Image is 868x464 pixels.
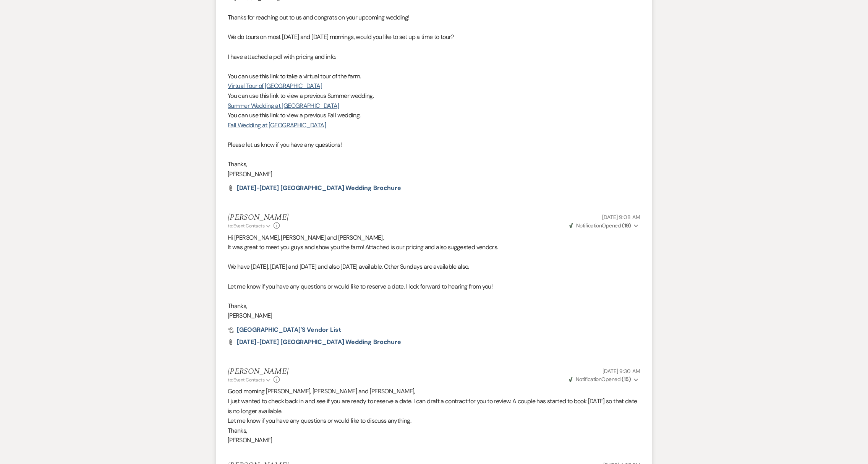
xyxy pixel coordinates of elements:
p: I just wanted to check back in and see if you are ready to reserve a date. I can draft a contract... [228,396,640,416]
p: Let me know if you have any questions or would like to reserve a date. I look forward to hearing ... [228,282,640,292]
a: Fall Wedding at [GEOGRAPHIC_DATA] [228,121,326,129]
p: Hi [PERSON_NAME], [PERSON_NAME] and [PERSON_NAME], [228,233,640,243]
a: Summer Wedding at [GEOGRAPHIC_DATA] [228,102,339,110]
span: to: Event Contacts [228,223,264,229]
p: Thanks for reaching out to us and congrats on your upcoming wedding! [228,13,640,23]
strong: ( 19 ) [622,222,631,229]
span: Notification [576,222,602,229]
span: to: Event Contacts [228,377,264,383]
p: It was great to meet you guys and show you the farm! Attached is our pricing and also suggested v... [228,242,640,252]
span: Opened [569,376,631,383]
button: to: Event Contacts [228,222,272,229]
span: [DATE]-[DATE] [GEOGRAPHIC_DATA] Wedding Brochure [237,338,401,346]
a: [GEOGRAPHIC_DATA]'s Vendor List [228,327,341,333]
a: Virtual Tour of [GEOGRAPHIC_DATA] [228,82,322,90]
p: You can use this link to take a virtual tour of the farm. [228,71,640,81]
span: Opened [569,222,631,229]
p: You can use this link to view a previous Summer wedding. [228,91,640,101]
p: [PERSON_NAME] [228,169,640,179]
p: Let me know if you have any questions or would like to discuss anything. [228,416,640,426]
span: [DATE] 9:08 AM [602,214,640,221]
strong: ( 15 ) [622,376,631,383]
p: We have [DATE], [DATE] and [DATE] and also [DATE] available. Other Sundays are available also. [228,262,640,272]
p: Thanks, [228,159,640,169]
button: NotificationOpened (19) [568,222,640,230]
p: Thanks, [228,426,640,436]
p: Please let us know if you have any questions! [228,140,640,150]
a: [DATE]-[DATE] [GEOGRAPHIC_DATA] Wedding Brochure [237,339,401,345]
p: [PERSON_NAME] [228,435,640,445]
button: to: Event Contacts [228,376,272,383]
p: [PERSON_NAME] [228,311,640,321]
a: [DATE]-[DATE] [GEOGRAPHIC_DATA] Wedding Brochure [237,185,401,191]
p: I have attached a pdf with pricing and info. [228,52,640,62]
span: You can use this link to view a previous Fall wedding. [228,111,360,119]
span: [GEOGRAPHIC_DATA]'s Vendor List [237,326,341,334]
span: [DATE] 9:30 AM [602,368,640,375]
button: NotificationOpened (15) [568,375,640,383]
p: Good morning [PERSON_NAME], [PERSON_NAME] and [PERSON_NAME], [228,386,640,396]
p: Thanks, [228,301,640,311]
h5: [PERSON_NAME] [228,367,288,376]
h5: [PERSON_NAME] [228,213,288,222]
span: We do tours on most [DATE] and [DATE] mornings, w [228,33,360,41]
span: [DATE]-[DATE] [GEOGRAPHIC_DATA] Wedding Brochure [237,184,401,192]
span: ould you like to set up a time to tour? [360,33,454,41]
span: Notification [576,376,601,383]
